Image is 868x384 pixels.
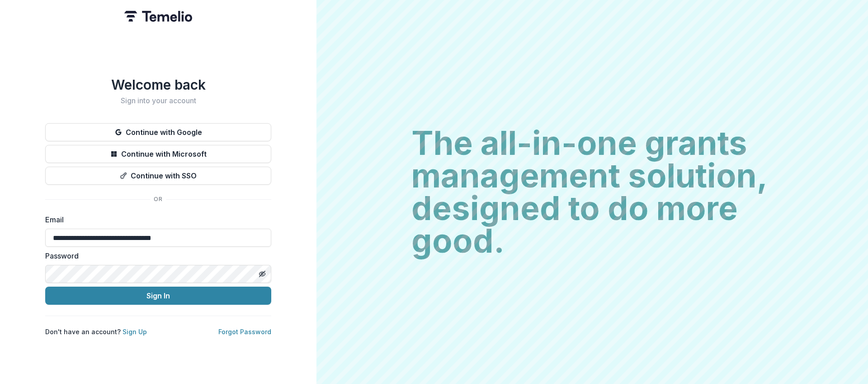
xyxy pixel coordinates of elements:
[124,11,192,22] img: Temelio
[45,123,271,141] button: Continue with Google
[45,145,271,163] button: Continue with Microsoft
[45,214,266,225] label: Email
[45,77,271,93] h1: Welcome back
[45,96,271,105] h2: Sign into your account
[218,328,271,336] a: Forgot Password
[45,327,147,336] p: Don't have an account?
[45,167,271,185] button: Continue with SSO
[45,287,271,305] button: Sign In
[45,250,266,261] label: Password
[255,267,269,281] button: Toggle password visibility
[123,328,147,336] a: Sign Up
